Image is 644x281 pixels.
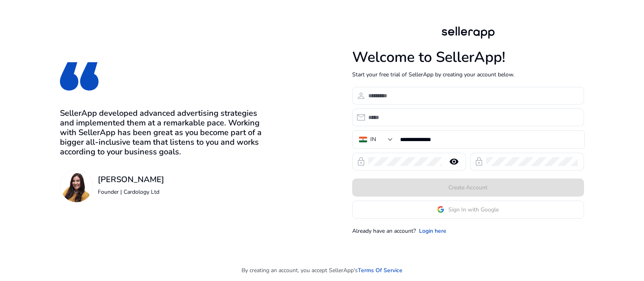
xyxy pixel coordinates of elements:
[370,135,376,144] div: IN
[474,157,484,166] span: lock
[356,91,366,101] span: person
[444,157,464,166] mat-icon: remove_red_eye
[352,70,584,79] p: Start your free trial of SellerApp by creating your account below.
[356,113,366,122] span: email
[98,175,164,185] h3: [PERSON_NAME]
[352,227,416,235] p: Already have an account?
[356,157,366,166] span: lock
[352,49,584,66] h1: Welcome to SellerApp!
[60,109,266,157] h3: SellerApp developed advanced advertising strategies and implemented them at a remarkable pace. Wo...
[358,266,402,275] a: Terms Of Service
[98,188,164,196] p: Founder | Cardology Ltd
[419,227,446,235] a: Login here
